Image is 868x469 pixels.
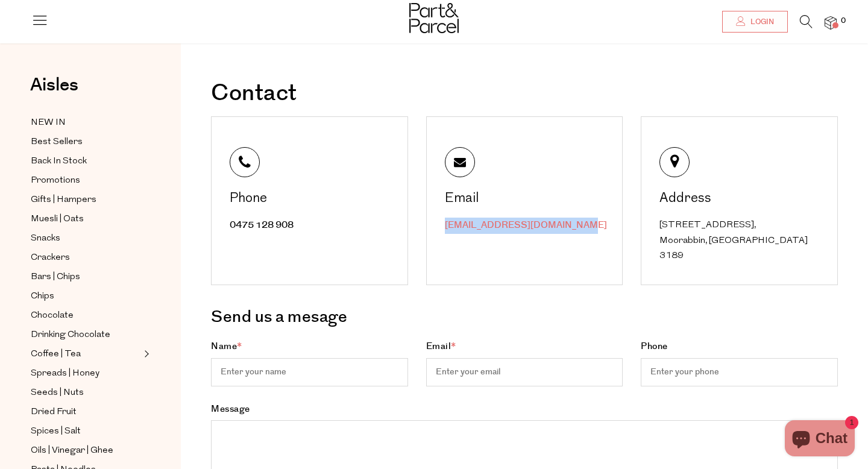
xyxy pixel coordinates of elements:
a: Muesli | Oats [31,212,140,227]
a: Spices | Salt [31,424,140,439]
span: Spices | Salt [31,424,81,439]
a: Best Sellers [31,134,140,150]
input: Name* [211,358,408,386]
img: Part&Parcel [409,3,459,33]
span: NEW IN [31,116,66,130]
a: Dried Fruit [31,404,140,420]
span: Gifts | Hampers [31,193,96,207]
a: Crackers [31,250,140,265]
span: Chocolate [31,309,74,323]
span: 0 [838,16,849,27]
span: Back In Stock [31,154,87,169]
span: Best Sellers [31,135,83,150]
div: [STREET_ADDRESS], Moorabbin, [GEOGRAPHIC_DATA] 3189 [659,218,822,264]
a: Drinking Chocolate [31,327,140,342]
span: Login [747,17,774,27]
span: Coffee | Tea [31,347,81,362]
span: Seeds | Nuts [31,386,84,400]
label: Phone [641,340,838,386]
h1: Contact [211,82,838,105]
a: [EMAIL_ADDRESS][DOMAIN_NAME] [445,219,607,231]
a: NEW IN [31,115,140,130]
span: Drinking Chocolate [31,328,110,342]
a: 0475 128 908 [230,219,294,231]
a: Spreads | Honey [31,366,140,381]
label: Email [426,340,623,386]
span: Chips [31,289,54,304]
a: Oils | Vinegar | Ghee [31,443,140,458]
input: Phone [641,358,838,386]
a: Login [722,11,788,33]
span: Crackers [31,251,70,265]
div: Email [445,192,608,206]
span: Promotions [31,174,80,188]
a: Coffee | Tea [31,347,140,362]
span: Bars | Chips [31,270,80,285]
span: Muesli | Oats [31,212,84,227]
span: Dried Fruit [31,405,77,420]
a: Bars | Chips [31,269,140,285]
label: Name [211,340,408,386]
span: Aisles [30,72,78,98]
a: Seeds | Nuts [31,385,140,400]
input: Email* [426,358,623,386]
a: 0 [825,16,837,29]
a: Promotions [31,173,140,188]
div: Address [659,192,822,206]
inbox-online-store-chat: Shopify online store chat [781,420,858,459]
a: Snacks [31,231,140,246]
a: Back In Stock [31,154,140,169]
span: Snacks [31,231,60,246]
h3: Send us a mesage [211,303,838,331]
a: Gifts | Hampers [31,192,140,207]
a: Aisles [30,76,78,106]
a: Chips [31,289,140,304]
button: Expand/Collapse Coffee | Tea [141,347,149,361]
a: Chocolate [31,308,140,323]
span: Oils | Vinegar | Ghee [31,444,113,458]
div: Phone [230,192,392,206]
span: Spreads | Honey [31,367,99,381]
